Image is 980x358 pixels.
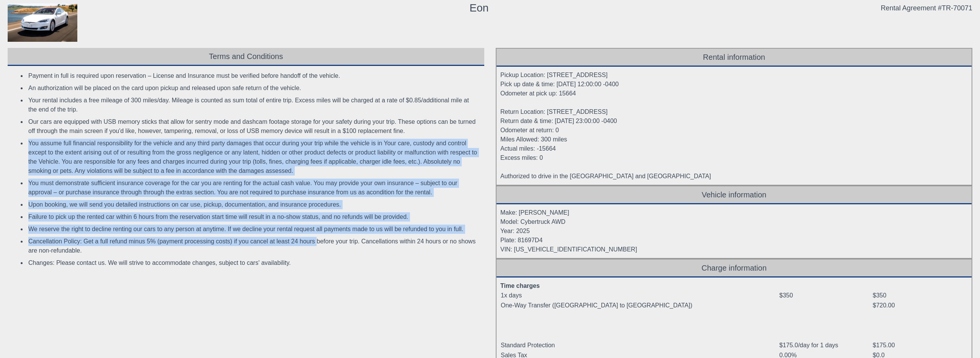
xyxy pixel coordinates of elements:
[872,301,966,310] td: $720.00
[8,48,484,66] div: Terms and Conditions
[470,3,489,13] div: Eon
[500,340,779,350] td: Standard Protection
[27,177,479,199] li: You must demonstrate sufficient insurance coverage for the car you are renting for the actual cas...
[27,211,479,223] li: Failure to pick up the rented car within 6 hours from the reservation start time will result in a...
[497,204,972,258] div: Make: [PERSON_NAME] Model: Cybertruck AWD Year: 2025 Plate: 81697D4 VIN: [US_VEHICLE_IDENTIFICATI...
[27,199,479,211] li: Upon booking, we will send you detailed instructions on car use, pickup, documentation, and insur...
[27,94,479,116] li: Your rental includes a free mileage of 300 miles/day. Mileage is counted as sum total of entire t...
[779,340,872,350] td: $175.0/day for 1 days
[872,291,966,301] td: $350
[881,3,972,13] div: Rental Agreement #TR-70071
[497,186,972,204] div: Vehicle information
[27,70,479,82] li: Payment in full is required upon reservation – License and Insurance must be verified before hand...
[497,259,972,278] div: Charge information
[500,301,779,310] td: One-Way Transfer ([GEOGRAPHIC_DATA] to [GEOGRAPHIC_DATA])
[8,3,77,42] img: contract_model.jpg
[27,82,479,94] li: An authorization will be placed on the card upon pickup and released upon safe return of the vehi...
[500,291,779,301] td: 1x days
[27,257,479,269] li: Changes: Please contact us. We will strive to accommodate changes, subject to cars' availability.
[779,291,872,301] td: $350
[872,340,966,350] td: $175.00
[27,223,479,235] li: We reserve the right to decline renting our cars to any person at anytime. If we decline your ren...
[497,67,972,185] div: Pickup Location: [STREET_ADDRESS] Pick up date & time: [DATE] 12:00:00 -0400 Odometer at pick up:...
[27,235,479,257] li: Cancellation Policy: Get a full refund minus 5% (payment processing costs) if you cancel at least...
[497,49,972,67] div: Rental information
[27,116,479,137] li: Our cars are equipped with USB memory sticks that allow for sentry mode and dashcam footage stora...
[500,281,966,291] div: Time charges
[27,137,479,177] li: You assume full financial responsibility for the vehicle and any third party damages that occur d...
